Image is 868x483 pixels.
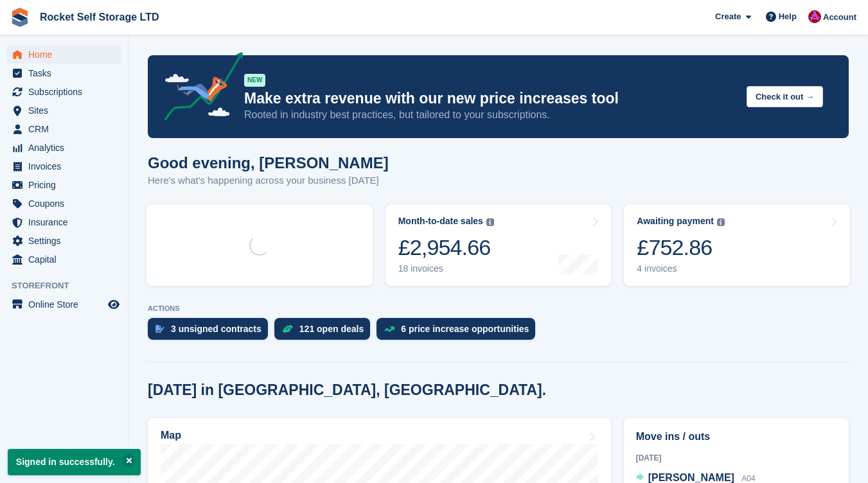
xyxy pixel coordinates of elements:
a: Awaiting payment £752.86 4 invoices [624,204,850,286]
a: menu [6,139,121,157]
div: 3 unsigned contracts [171,324,261,334]
h1: Good evening, [PERSON_NAME] [148,154,389,171]
div: £752.86 [637,234,725,261]
div: [DATE] [636,452,837,464]
p: ACTIONS [148,304,849,313]
div: 6 price increase opportunities [401,324,529,334]
p: Rooted in industry best practices, but tailored to your subscriptions. [244,108,736,122]
span: Analytics [28,139,105,157]
span: Subscriptions [28,83,105,101]
span: Create [715,10,741,23]
a: menu [6,83,121,101]
span: CRM [28,120,105,138]
span: Tasks [28,64,105,82]
a: Preview store [106,297,121,312]
div: 18 invoices [398,263,494,274]
span: Insurance [28,213,105,231]
a: menu [6,64,121,82]
p: Make extra revenue with our new price increases tool [244,89,736,108]
a: menu [6,295,121,313]
span: Settings [28,232,105,250]
button: Check it out → [747,86,823,107]
span: [PERSON_NAME] [648,472,734,483]
a: menu [6,157,121,175]
img: stora-icon-8386f47178a22dfd0bd8f6a31ec36ba5ce8667c1dd55bd0f319d3a0aa187defe.svg [10,8,30,27]
img: icon-info-grey-7440780725fd019a000dd9b08b2336e03edf1995a4989e88bcd33f0948082b44.svg [717,218,725,226]
span: Account [823,11,856,24]
a: menu [6,232,121,250]
a: menu [6,101,121,119]
a: menu [6,250,121,268]
h2: Map [161,430,181,441]
img: price_increase_opportunities-93ffe204e8149a01c8c9dc8f82e8f89637d9d84a8eef4429ea346261dce0b2c0.svg [384,326,394,332]
a: 6 price increase opportunities [376,318,542,346]
div: £2,954.66 [398,234,494,261]
div: Month-to-date sales [398,216,483,227]
div: 121 open deals [299,324,364,334]
p: Here's what's happening across your business [DATE] [148,173,389,188]
a: menu [6,195,121,213]
span: Online Store [28,295,105,313]
a: Rocket Self Storage LTD [35,6,164,28]
span: Help [779,10,797,23]
h2: [DATE] in [GEOGRAPHIC_DATA], [GEOGRAPHIC_DATA]. [148,382,546,399]
span: A04 [741,474,755,483]
span: Pricing [28,176,105,194]
div: 4 invoices [637,263,725,274]
img: Lee Tresadern [808,10,821,23]
a: 121 open deals [274,318,376,346]
h2: Move ins / outs [636,429,837,444]
span: Capital [28,250,105,268]
a: 3 unsigned contracts [148,318,274,346]
img: deal-1b604bf984904fb50ccaf53a9ad4b4a5d6e5aea283cecdc64d6e3604feb123c2.svg [282,324,293,333]
a: menu [6,46,121,64]
a: menu [6,176,121,194]
span: Home [28,46,105,64]
div: NEW [244,74,265,87]
img: contract_signature_icon-13c848040528278c33f63329250d36e43548de30e8caae1d1a13099fd9432cc5.svg [155,325,164,333]
a: menu [6,213,121,231]
span: Sites [28,101,105,119]
img: price-adjustments-announcement-icon-8257ccfd72463d97f412b2fc003d46551f7dbcb40ab6d574587a9cd5c0d94... [154,52,244,125]
span: Invoices [28,157,105,175]
a: menu [6,120,121,138]
span: Storefront [12,279,128,292]
img: icon-info-grey-7440780725fd019a000dd9b08b2336e03edf1995a4989e88bcd33f0948082b44.svg [486,218,494,226]
span: Coupons [28,195,105,213]
p: Signed in successfully. [8,449,141,475]
a: Month-to-date sales £2,954.66 18 invoices [385,204,612,286]
div: Awaiting payment [637,216,714,227]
